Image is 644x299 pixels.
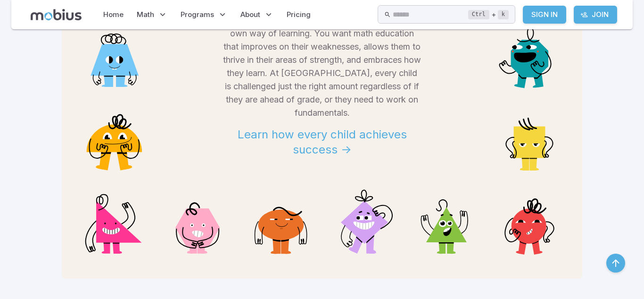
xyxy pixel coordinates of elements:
div: + [468,9,509,20]
kbd: k [498,10,509,19]
img: square.svg [492,97,567,173]
span: Programs [181,9,214,20]
img: right-triangle.svg [77,180,152,256]
img: diamond.svg [326,180,401,256]
img: oval.svg [243,180,318,256]
span: About [240,9,260,20]
a: Sign In [523,6,566,24]
img: trapezoid.svg [77,14,152,89]
img: circle.svg [492,180,567,256]
img: hexagon.svg [160,180,235,256]
a: Learn how every child achieves success -> [223,120,421,157]
img: triangle.svg [409,180,484,256]
a: Pricing [284,4,314,26]
kbd: Ctrl [468,10,489,19]
p: Every child has strengths, weaknesses, and their own way of learning. You want math education tha... [223,14,421,120]
span: Math [137,9,154,20]
img: octagon.svg [492,14,567,89]
a: Home [100,4,126,26]
img: semi-circle.svg [77,97,152,172]
a: Join [574,6,617,24]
